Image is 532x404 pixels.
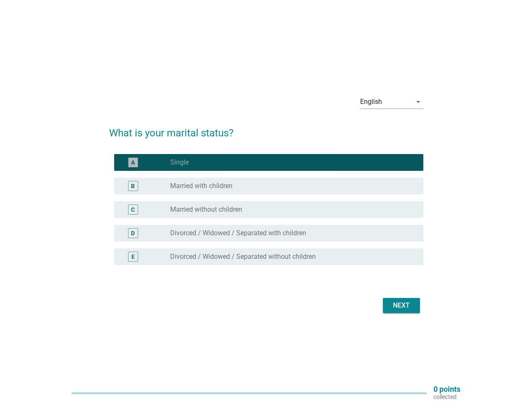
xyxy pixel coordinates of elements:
h2: What is your marital status? [109,117,423,141]
label: Divorced / Widowed / Separated without children [170,252,316,261]
label: Divorced / Widowed / Separated with children [170,229,306,237]
button: Next [383,298,420,313]
label: Married without children [170,205,242,214]
label: Single [170,158,189,167]
div: C [131,205,135,214]
div: Next [390,300,413,311]
i: arrow_drop_down [413,97,423,107]
p: 0 points [433,385,460,393]
p: collected [433,393,460,401]
div: A [131,158,135,167]
div: D [131,229,135,238]
label: Married with children [170,182,233,190]
div: E [131,252,135,261]
div: B [131,182,135,191]
div: English [360,98,382,106]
